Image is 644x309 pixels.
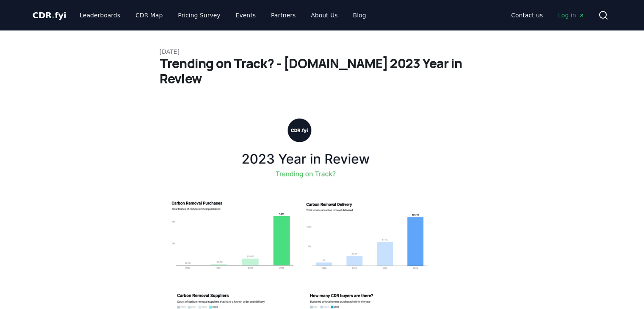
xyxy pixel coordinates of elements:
[171,8,227,23] a: Pricing Survey
[73,8,127,23] a: Leaderboards
[558,11,584,19] span: Log in
[160,47,485,56] p: [DATE]
[33,10,66,20] span: CDR fyi
[504,8,591,23] nav: Main
[551,8,591,23] a: Log in
[73,8,373,23] nav: Main
[346,8,373,23] a: Blog
[264,8,302,23] a: Partners
[304,8,344,23] a: About Us
[229,8,263,23] a: Events
[129,8,169,23] a: CDR Map
[33,9,66,21] a: CDR.fyi
[52,10,55,20] span: .
[504,8,550,23] a: Contact us
[160,56,485,86] h1: Trending on Track? - [DOMAIN_NAME] 2023 Year in Review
